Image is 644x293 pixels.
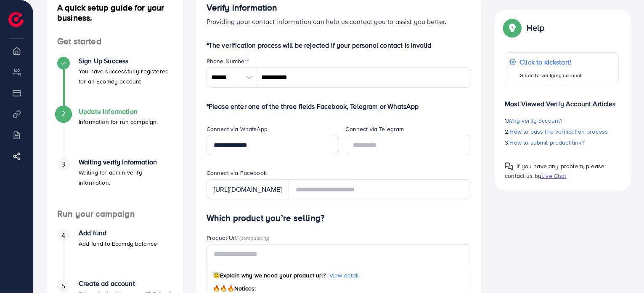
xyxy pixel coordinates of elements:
h4: Sign Up Success [79,57,173,65]
p: You have successfully registered for an Ecomdy account [79,66,173,86]
li: Add fund [47,229,183,280]
h4: Which product you’re selling? [207,213,472,223]
p: Add fund to Ecomdy balance [79,239,157,249]
p: Waiting for admin verify information. [79,167,173,188]
span: 😇 [213,271,220,280]
span: View detail [329,271,359,280]
span: 5 [61,281,65,291]
p: Providing your contact information can help us contact you to assist you better. [207,16,472,27]
p: *The verification process will be rejected if your personal contact is invalid [207,40,472,50]
img: logo [8,12,24,27]
span: Live Chat [541,172,566,180]
p: Guide to verifying account [519,70,582,81]
h4: Update Information [79,108,158,116]
span: How to pass the verification process [510,127,608,136]
span: Explain why we need your product url? [213,271,326,280]
label: Phone Number [207,57,249,65]
h4: Create ad account [79,280,173,288]
span: 🔥🔥🔥 [213,284,234,293]
h4: Verify information [207,3,472,13]
p: Information for run campaign. [79,117,158,127]
li: Sign Up Success [47,57,183,108]
p: *Please enter one of the three fields Facebook, Telegram or WhatsApp [207,101,472,111]
label: Connect via Facebook [207,169,267,177]
li: Update Information [47,108,183,158]
span: If you have any problem, please contact us by [505,162,604,180]
p: Click to kickstart! [519,57,582,67]
div: [URL][DOMAIN_NAME] [207,179,289,199]
span: Notices: [213,284,256,293]
li: Waiting verify information [47,158,183,209]
label: Connect via WhatsApp [207,125,268,133]
h4: Add fund [79,229,157,237]
img: Popup guide [505,20,520,35]
span: (compulsory) [239,234,270,242]
span: Why verify account? [508,116,563,125]
label: Product Url [207,234,270,242]
p: Help [527,23,544,33]
span: How to submit product link? [510,138,584,147]
h4: Get started [47,36,183,47]
h4: Run your campaign [47,209,183,219]
span: 3 [61,159,65,169]
h4: Waiting verify information [79,158,173,166]
p: 1. [505,116,619,126]
p: Most Viewed Verify Account Articles [505,92,619,109]
label: Connect via Telegram [346,125,404,133]
p: 2. [505,126,619,137]
iframe: Chat [608,255,638,287]
span: 4 [61,231,65,240]
span: 2 [61,109,65,118]
img: Popup guide [505,162,513,171]
h4: A quick setup guide for your business. [47,3,183,23]
p: 3. [505,137,619,148]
